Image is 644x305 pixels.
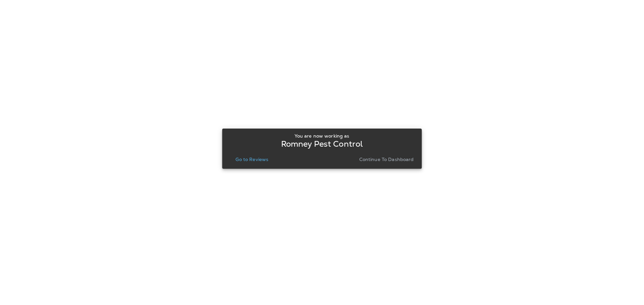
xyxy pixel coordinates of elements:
p: Go to Reviews [235,157,268,162]
p: You are now working as [294,133,349,139]
button: Continue to Dashboard [357,155,417,164]
button: Go to Reviews [233,155,271,164]
p: Continue to Dashboard [359,157,414,162]
p: Romney Pest Control [281,141,363,147]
